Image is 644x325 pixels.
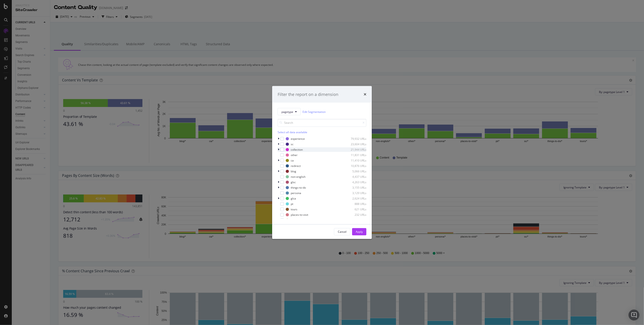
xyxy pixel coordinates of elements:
div: collection [291,148,303,152]
div: places-to-visit [291,213,308,217]
div: tours [291,207,297,211]
button: pagetype [278,108,301,115]
div: times [364,91,366,97]
div: 3,155 URLs [344,186,366,190]
div: blog [291,169,296,173]
div: 79,932 URLs [344,137,366,141]
div: 3,129 URLs [344,191,366,195]
div: redirect [291,164,301,168]
div: 4,437 URLs [344,175,366,179]
div: 23,604 URLs [344,142,366,146]
a: Edit Segmentation [303,109,326,114]
div: ca [291,159,294,162]
div: things-to-do [291,186,306,190]
div: experience [291,137,305,141]
div: modal [272,86,372,239]
div: 4,263 URLs [344,180,366,184]
div: Filter the report on a dimension [278,91,338,97]
div: Apply [356,230,363,234]
input: Search [278,119,366,127]
div: sc [291,142,293,146]
div: 21,944 URLs [344,148,366,152]
span: pagetype [281,110,293,114]
div: 5,066 URLs [344,169,366,173]
div: 888 URLs [344,202,366,206]
div: Open Intercom Messenger [629,310,639,320]
div: pt [291,202,293,206]
div: other [291,153,298,157]
div: 232 URLs [344,213,366,217]
div: 10,876 URLs [344,164,366,168]
button: Apply [352,228,366,235]
button: Cancel [334,228,350,235]
div: 11,410 URLs [344,159,366,162]
div: non-english [291,175,305,179]
div: Select all data available [278,130,366,134]
div: 11,831 URLs [344,153,366,157]
div: glsc [291,180,296,184]
div: 621 URLs [344,207,366,211]
div: persona [291,191,301,195]
div: 2,624 URLs [344,197,366,200]
div: 2 URLs [344,218,366,222]
div: home [291,218,298,222]
div: glca [291,197,296,200]
div: Cancel [338,230,346,234]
